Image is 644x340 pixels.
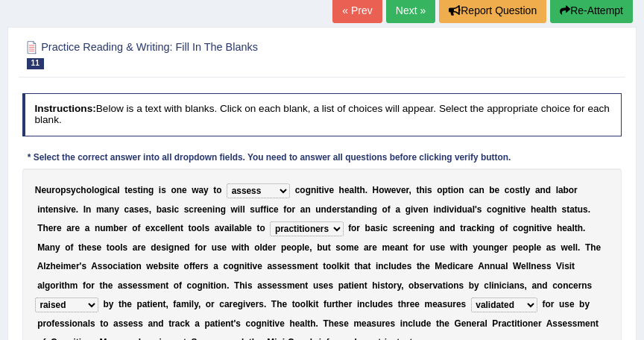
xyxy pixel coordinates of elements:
b: c [189,204,194,215]
b: o [192,223,197,233]
b: s [184,204,189,215]
b: f [70,242,73,253]
b: n [353,204,359,215]
b: e [71,204,76,215]
b: l [232,223,234,233]
b: h [42,223,48,233]
b: d [441,204,446,215]
b: s [515,185,520,195]
b: o [300,185,305,195]
b: i [63,204,66,215]
b: a [215,223,220,233]
b: a [348,204,353,215]
b: n [53,204,58,215]
b: o [55,185,60,195]
b: n [321,204,326,215]
b: v [219,223,224,233]
b: h [359,185,364,195]
b: N [35,185,42,195]
b: m [105,223,113,233]
b: o [351,223,356,233]
b: T [37,223,42,233]
b: h [531,204,536,215]
b: l [165,223,168,233]
b: o [171,185,176,195]
b: n [423,223,429,233]
b: s [477,204,482,215]
b: s [562,204,567,215]
b: n [436,204,441,215]
b: i [230,223,232,233]
b: c [295,185,300,195]
b: h [552,204,557,215]
b: e [329,185,334,195]
b: . [365,185,367,195]
b: g [221,204,226,215]
b: w [384,185,391,195]
b: . [583,223,585,233]
b: a [85,223,90,233]
b: i [140,185,142,195]
b: l [244,223,247,233]
b: s [133,185,138,195]
b: i [425,185,427,195]
b: r [463,223,467,233]
b: e [418,204,423,215]
b: s [583,204,588,215]
b: n [311,185,316,195]
div: * Select the correct answer into all dropdown fields. You need to answer all questions before cli... [22,152,517,166]
b: o [382,204,388,215]
b: i [266,204,268,215]
b: s [59,204,64,215]
b: y [525,185,531,195]
b: b [113,223,119,233]
b: t [356,185,359,195]
b: i [534,223,537,233]
b: g [372,204,377,215]
b: g [523,223,528,233]
b: r [574,185,578,195]
b: a [300,204,306,215]
b: a [567,223,572,233]
b: a [535,185,540,195]
b: t [549,204,552,215]
b: i [540,223,542,233]
b: l [546,204,548,215]
b: d [326,204,332,215]
b: e [48,223,54,233]
b: n [458,185,464,195]
b: y [71,185,76,195]
b: e [75,223,80,233]
b: . [588,204,590,215]
b: n [215,204,220,215]
b: a [569,204,575,215]
b: o [518,223,523,233]
b: n [502,204,508,215]
b: o [216,185,221,195]
b: a [467,223,472,233]
b: i [37,204,40,215]
b: u [46,185,51,195]
b: v [396,185,401,195]
b: i [454,204,456,215]
b: a [370,223,376,233]
b: e [170,223,175,233]
b: i [508,204,510,215]
b: c [487,204,492,215]
b: o [132,223,137,233]
b: e [247,223,252,233]
b: a [66,223,72,233]
b: o [86,185,92,195]
b: e [274,204,279,215]
b: l [354,185,356,195]
b: o [379,185,384,195]
b: i [159,185,161,195]
b: i [380,223,382,233]
b: , [149,204,151,215]
b: c [174,204,179,215]
b: e [48,204,54,215]
b: g [405,204,411,215]
b: n [40,204,45,215]
b: l [240,204,242,215]
b: n [366,204,371,215]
